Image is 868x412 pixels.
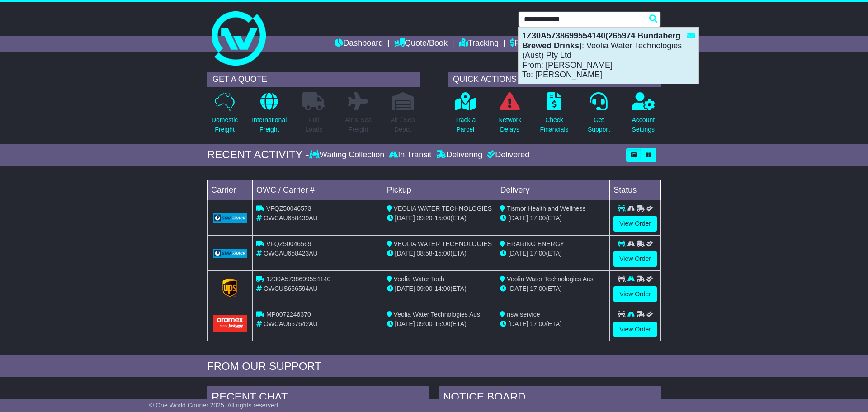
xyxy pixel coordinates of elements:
td: Carrier [208,180,253,200]
span: VEOLIA WATER TECHNOLOGIES [394,240,492,247]
a: View Order [613,251,657,267]
a: InternationalFreight [251,92,287,139]
a: AccountSettings [632,92,656,139]
span: VFQZ50046573 [266,205,311,212]
span: OWCAU657642AU [264,320,318,327]
img: GetCarrierServiceLogo [213,249,247,258]
span: 17:00 [530,285,546,292]
div: NOTICE BOARD [439,386,661,411]
span: [DATE] [395,214,415,222]
div: RECENT ACTIVITY - [207,148,309,161]
div: FROM OUR SUPPORT [207,360,661,373]
a: NetworkDelays [498,92,522,139]
p: Account Settings [632,115,655,134]
span: [DATE] [508,285,528,292]
span: [DATE] [395,250,415,257]
span: OWCAU658423AU [264,250,318,257]
span: nsw service [507,311,540,318]
p: Network Delays [498,115,521,134]
span: MP0072246370 [266,311,311,318]
p: Check Financials [540,115,569,134]
span: Tismor Health and Wellness [507,205,585,212]
div: GET A QUOTE [207,72,420,87]
a: CheckFinancials [540,92,569,139]
span: 15:00 [434,320,450,327]
span: 14:00 [434,285,450,292]
div: : Veolia Water Technologies (Aust) Pty Ltd From: [PERSON_NAME] To: [PERSON_NAME] [519,28,698,84]
p: Track a Parcel [455,115,476,134]
p: International Freight [252,115,287,134]
span: OWCAU658439AU [264,214,318,222]
a: Financials [510,36,551,52]
div: - (ETA) [387,213,493,223]
td: Status [610,180,661,200]
strong: 1Z30A5738699554140(265974 Bundaberg Brewed Drinks) [522,31,680,50]
p: Get Support [588,115,610,134]
span: 17:00 [530,320,546,327]
p: Domestic Freight [212,115,238,134]
span: 1Z30A5738699554140 [266,275,330,283]
a: View Order [613,322,657,337]
div: Delivered [485,150,529,160]
a: View Order [613,216,657,232]
span: [DATE] [508,320,528,327]
div: - (ETA) [387,284,493,294]
span: VFQZ50046569 [266,240,311,247]
td: Pickup [383,180,496,200]
a: DomesticFreight [211,92,238,139]
span: 08:58 [417,250,433,257]
a: Quote/Book [394,36,448,52]
span: 09:20 [417,214,433,222]
p: Air & Sea Freight [345,115,372,134]
div: - (ETA) [387,249,493,258]
p: Air / Sea Depot [391,115,415,134]
div: - (ETA) [387,319,493,329]
span: [DATE] [395,320,415,327]
td: Delivery [496,180,610,200]
span: Veolia Water Tech [394,275,444,283]
span: Veolia Water Technologies Aus [507,275,593,283]
span: 15:00 [434,214,450,222]
td: OWC / Carrier # [253,180,383,200]
span: 17:00 [530,250,546,257]
p: Full Loads [302,115,325,134]
span: Veolia Water Technologies Aus [394,311,480,318]
span: 09:00 [417,285,433,292]
img: GetCarrierServiceLogo [213,213,247,223]
div: (ETA) [500,284,606,294]
div: QUICK ACTIONS [448,72,661,87]
span: [DATE] [508,250,528,257]
span: ERARING ENERGY [507,240,564,247]
span: 15:00 [434,250,450,257]
a: Track aParcel [454,92,476,139]
span: 17:00 [530,214,546,222]
div: (ETA) [500,249,606,258]
img: GetCarrierServiceLogo [222,279,238,297]
div: (ETA) [500,213,606,223]
span: 09:00 [417,320,433,327]
span: [DATE] [395,285,415,292]
a: View Order [613,286,657,302]
span: [DATE] [508,214,528,222]
div: (ETA) [500,319,606,329]
a: Dashboard [335,36,383,52]
a: GetSupport [587,92,610,139]
a: Tracking [459,36,499,52]
img: Aramex.png [213,315,247,331]
span: VEOLIA WATER TECHNOLOGIES [394,205,492,212]
span: OWCUS656594AU [264,285,318,292]
div: Delivering [434,150,485,160]
div: RECENT CHAT [207,386,429,411]
span: © One World Courier 2025. All rights reserved. [149,402,280,409]
div: Waiting Collection [309,150,387,160]
div: In Transit [387,150,434,160]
